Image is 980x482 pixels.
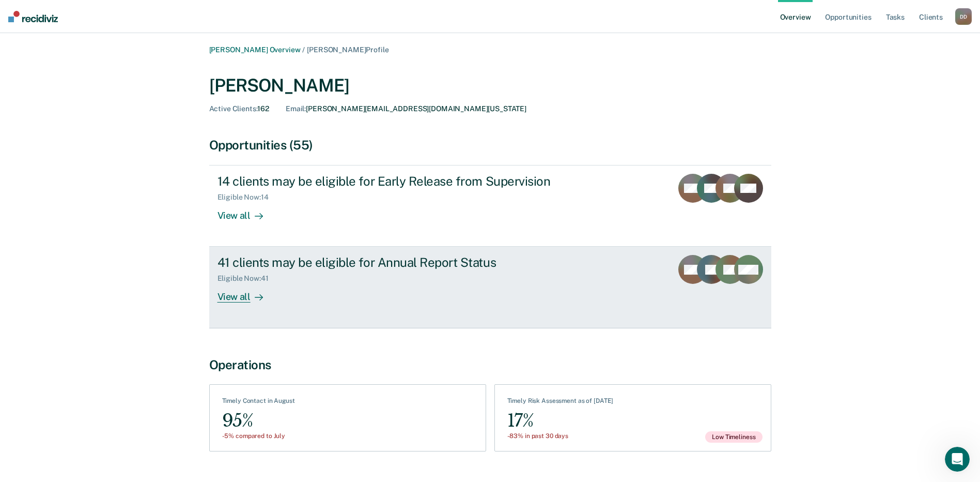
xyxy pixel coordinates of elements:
div: -5% compared to July [222,432,295,440]
span: / [300,46,307,54]
div: Opportunities (55) [209,138,771,153]
div: View all [217,202,275,222]
div: 17% [507,409,614,432]
div: View all [217,283,275,303]
div: [PERSON_NAME][EMAIL_ADDRESS][DOMAIN_NAME][US_STATE] [286,104,526,113]
a: [PERSON_NAME] Overview [209,46,301,54]
span: [PERSON_NAME] Profile [307,46,388,54]
div: 95% [222,409,295,432]
div: 14 clients may be eligible for Early Release from Supervision [217,174,580,189]
iframe: Intercom live chat [945,447,970,472]
span: Email : [286,104,306,113]
button: DD [955,8,972,25]
a: 14 clients may be eligible for Early Release from SupervisionEligible Now:14View all [209,165,771,247]
div: Eligible Now : 14 [217,193,277,202]
div: 41 clients may be eligible for Annual Report Status [217,255,580,270]
div: Timely Contact in August [222,397,295,409]
div: Eligible Now : 41 [217,274,277,283]
a: 41 clients may be eligible for Annual Report StatusEligible Now:41View all [209,247,771,328]
div: [PERSON_NAME] [209,75,771,96]
span: Low Timeliness [705,431,762,443]
img: Recidiviz [8,11,58,22]
div: Timely Risk Assessment as of [DATE] [507,397,614,409]
div: -83% in past 30 days [507,432,614,440]
span: Active Clients : [209,104,258,113]
div: Operations [209,357,771,372]
div: 162 [209,104,270,113]
div: D D [955,8,972,25]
